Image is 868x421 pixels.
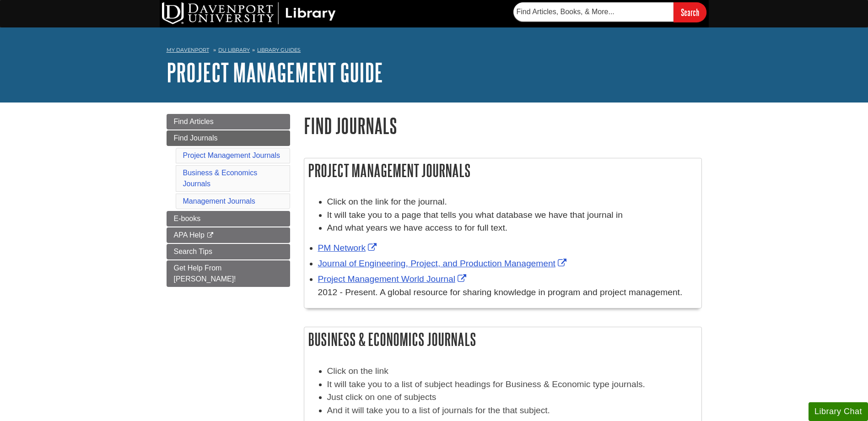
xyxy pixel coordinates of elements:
a: My Davenport [167,46,209,54]
a: DU Library [218,47,250,53]
h1: Find Journals [304,114,702,137]
span: Find Articles [174,118,214,125]
a: APA Help [167,227,290,243]
a: Link opens in new window [318,274,469,284]
span: And it will take you to a list of journals for the that subject. [327,405,550,415]
a: Link opens in new window [318,243,379,253]
a: Search Tips [167,244,290,259]
div: Guide Page Menu [167,114,290,287]
a: Business & Economics Journals [183,169,258,188]
i: This link opens in a new window [206,232,214,238]
input: Find Articles, Books, & More... [513,2,674,22]
div: 2012 - Present. A global resource for sharing knowledge in program and project management. [318,286,697,299]
a: Project Management Guide [167,58,383,86]
a: E-books [167,211,290,227]
h2: Project Management Journals [304,158,701,183]
input: Search [674,2,706,22]
span: E-books [174,215,201,222]
li: It will take you to a page that tells you what database we have that journal in [327,209,697,222]
span: Find Journals [174,134,218,142]
nav: breadcrumb [167,44,702,59]
a: Find Articles [167,114,290,130]
img: DU Library [162,2,336,24]
h2: Business & Economics Journals [304,327,701,351]
span: Just click on one of subjects [327,392,437,402]
a: Get Help From [PERSON_NAME]! [167,260,290,287]
li: Click on the link for the journal. [327,195,697,209]
a: Project Management Journals [183,151,280,159]
span: Click on the link [327,366,388,376]
button: Library Chat [809,402,868,421]
a: Library Guides [257,47,301,53]
a: Find Journals [167,130,290,146]
span: It will take you to a list of subject headings for Business & Economic type journals. [327,379,645,389]
span: Search Tips [174,248,212,255]
span: Get Help From [PERSON_NAME]! [174,264,236,283]
a: Link opens in new window [318,259,569,268]
span: APA Help [174,231,205,239]
form: Searches DU Library's articles, books, and more [513,2,706,22]
li: And what years we have access to for full text. [327,221,697,235]
a: Management Journals [183,197,255,205]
